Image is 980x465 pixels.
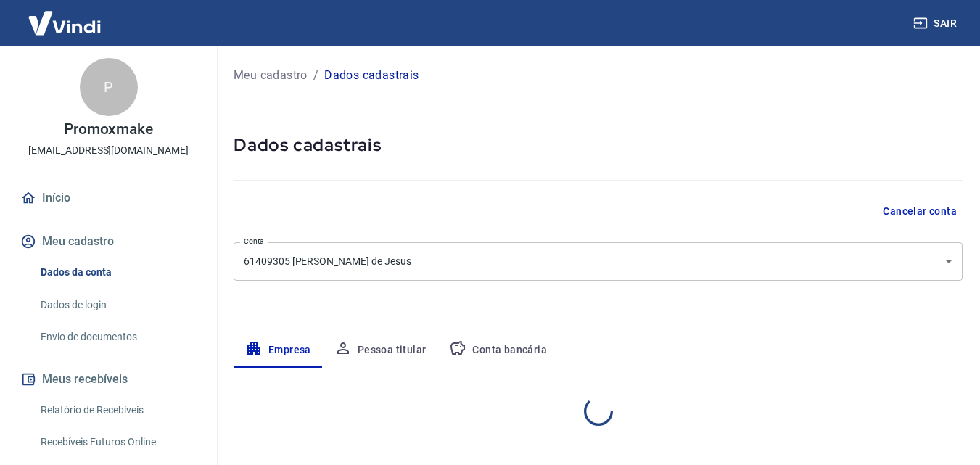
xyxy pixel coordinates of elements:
[28,143,189,158] p: [EMAIL_ADDRESS][DOMAIN_NAME]
[234,333,323,368] button: Empresa
[17,363,199,395] button: Meus recebíveis
[64,122,154,137] p: Promoxmake
[35,322,199,352] a: Envio de documentos
[17,1,112,45] img: Vindi
[234,133,963,157] h5: Dados cadastrais
[910,10,963,37] button: Sair
[234,67,308,84] a: Meu cadastro
[323,333,438,368] button: Pessoa titular
[35,258,199,287] a: Dados da conta
[234,242,963,281] div: 61409305 [PERSON_NAME] de Jesus
[877,198,963,225] button: Cancelar conta
[80,58,138,116] div: P
[244,236,264,247] label: Conta
[35,290,199,320] a: Dados de login
[324,67,419,84] p: Dados cadastrais
[35,395,199,425] a: Relatório de Recebíveis
[35,427,199,457] a: Recebíveis Futuros Online
[17,182,199,214] a: Início
[437,333,559,368] button: Conta bancária
[313,67,318,84] p: /
[17,226,199,258] button: Meu cadastro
